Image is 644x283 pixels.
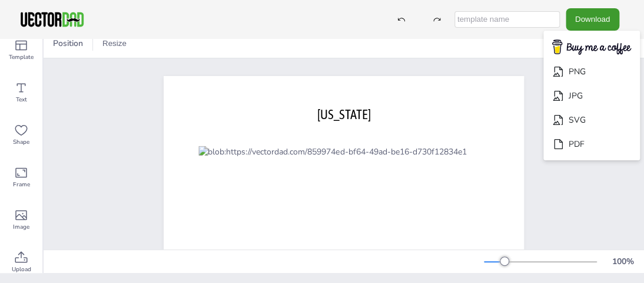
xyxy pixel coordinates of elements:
[454,11,560,28] input: template name
[13,180,30,189] span: Frame
[545,36,639,59] img: buymecoffee.png
[543,132,640,156] li: PDF
[609,256,637,267] div: 100 %
[9,52,34,62] span: Template
[98,34,131,53] button: Resize
[543,84,640,108] li: JPG
[13,222,29,232] span: Image
[19,11,85,28] img: VectorDad-1.png
[543,108,640,132] li: SVG
[317,107,370,122] span: [US_STATE]
[543,31,640,161] ul: Download
[16,95,27,104] span: Text
[51,38,85,49] span: Position
[543,60,640,84] li: PNG
[12,265,31,274] span: Upload
[566,8,619,30] button: Download
[13,137,29,147] span: Shape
